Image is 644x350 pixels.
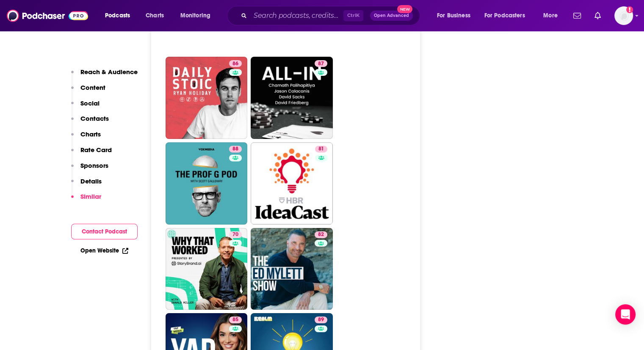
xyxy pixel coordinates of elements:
[318,231,324,239] span: 82
[71,224,138,239] button: Contact Podcast
[80,161,108,169] p: Sponsors
[80,177,102,185] p: Details
[250,9,343,22] input: Search podcasts, credits, & more...
[71,192,101,208] button: Similar
[229,317,242,323] a: 85
[174,9,221,22] button: open menu
[71,83,105,99] button: Content
[251,228,333,310] a: 82
[180,10,210,22] span: Monitoring
[626,6,633,13] svg: Add a profile image
[80,68,138,76] p: Reach & Audience
[71,130,101,146] button: Charts
[543,10,558,22] span: More
[318,145,324,153] span: 81
[315,146,327,153] a: 81
[80,114,109,122] p: Contacts
[166,228,248,310] a: 70
[232,316,238,324] span: 85
[251,57,333,139] a: 87
[315,317,327,323] a: 89
[431,9,481,22] button: open menu
[479,9,537,22] button: open menu
[71,99,100,115] button: Social
[166,142,248,225] a: 88
[80,146,112,154] p: Rate Card
[80,192,101,200] p: Similar
[343,10,363,21] span: Ctrl K
[484,10,525,22] span: For Podcasters
[80,130,101,138] p: Charts
[537,9,568,22] button: open menu
[251,142,333,225] a: 81
[229,146,242,153] a: 88
[99,9,141,22] button: open menu
[80,99,100,107] p: Social
[71,177,102,193] button: Details
[140,9,169,22] a: Charts
[570,8,584,23] a: Show notifications dropdown
[370,11,413,21] button: Open AdvancedNew
[235,6,428,25] div: Search podcasts, credits, & more...
[614,6,633,25] span: Logged in as KarenFinkPRH
[397,5,412,13] span: New
[232,60,238,68] span: 86
[318,60,324,68] span: 87
[71,161,108,177] button: Sponsors
[374,14,409,18] span: Open Advanced
[71,68,138,83] button: Reach & Audience
[615,304,636,325] div: Open Intercom Messenger
[614,6,633,25] button: Show profile menu
[7,8,88,24] img: Podchaser - Follow, Share and Rate Podcasts
[166,57,248,139] a: 86
[105,10,130,22] span: Podcasts
[318,316,324,324] span: 89
[80,247,128,254] a: Open Website
[591,8,604,23] a: Show notifications dropdown
[232,145,238,153] span: 88
[614,6,633,25] img: User Profile
[71,146,112,161] button: Rate Card
[437,10,470,22] span: For Business
[232,231,238,239] span: 70
[146,10,164,22] span: Charts
[315,231,327,238] a: 82
[315,60,327,67] a: 87
[229,60,242,67] a: 86
[80,83,105,92] p: Content
[229,231,242,238] a: 70
[71,114,109,130] button: Contacts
